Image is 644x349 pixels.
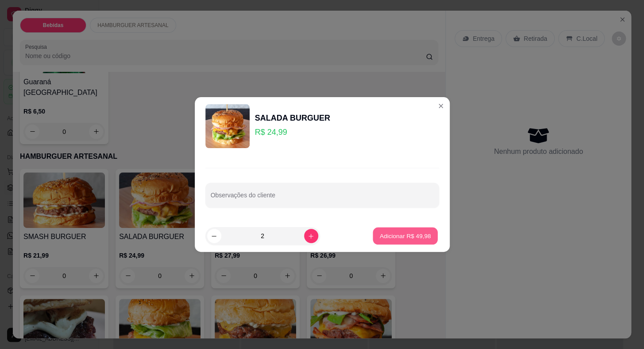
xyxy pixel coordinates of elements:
[205,104,250,149] img: product-image
[211,194,434,203] input: Observações do cliente
[373,227,438,245] button: Adicionar R$ 49,98
[434,99,448,113] button: Close
[304,229,318,243] button: increase-product-quantity
[207,229,221,243] button: decrease-product-quantity
[255,112,330,124] div: SALADA BURGUER
[380,232,431,240] p: Adicionar R$ 49,98
[255,126,330,138] p: R$ 24,99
